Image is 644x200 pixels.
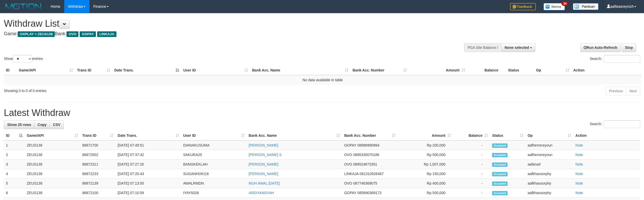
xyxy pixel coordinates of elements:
[467,66,506,75] th: Balance
[80,131,116,140] th: Trans ID: activate to sort column ascending
[398,169,453,179] td: Rp 150,000
[575,191,583,195] a: Note
[398,188,453,198] td: Rp 500,000
[344,162,352,166] span: OVO
[4,131,25,140] th: ID: activate to sort column descending
[526,150,573,160] td: aafhemsreyoun
[80,140,116,150] td: 86872700
[181,188,247,198] td: IYAY9328
[357,143,380,147] span: Copy 08996990994 to clipboard
[249,191,274,195] a: ARDIYANSYAH
[360,172,383,176] span: Copy 081310926467 to clipboard
[250,66,351,75] th: Bank Acc. Name: activate to sort column ascending
[604,55,640,63] input: Search:
[344,153,352,157] span: OVO
[53,123,60,127] span: CSV
[25,150,80,160] td: ZEUS138
[80,150,116,160] td: 86872502
[4,19,424,29] h1: Withdraw List
[398,160,453,169] td: Rp 1,007,000
[398,131,453,140] th: Amount: activate to sort column ascending
[4,108,640,118] h1: Latest Withdraw
[544,3,565,10] img: Button%20Memo.svg
[562,1,568,6] span: 34
[453,150,490,160] td: -
[353,162,377,166] span: Copy 089524873351 to clipboard
[526,188,573,198] td: aafkhaosorphy
[4,3,43,10] img: MOTION_logo.png
[97,31,116,37] span: LINKAJA
[181,140,247,150] td: DIANAKUSUMA
[351,66,409,75] th: Bank Acc. Number: activate to sort column ascending
[398,179,453,188] td: Rp 400,000
[505,46,529,50] span: None selected
[247,131,342,140] th: Bank Acc. Name: activate to sort column ascending
[25,140,80,150] td: ZEUS138
[575,153,583,157] a: Note
[344,191,356,195] span: GOPAY
[604,120,640,128] input: Search:
[398,150,453,160] td: Rp 500,000
[580,43,621,52] a: Run Auto-Refresh
[606,87,626,95] a: Previous
[181,131,247,140] th: User ID: activate to sort column ascending
[622,43,636,52] a: Stop
[17,66,75,75] th: Game/API: activate to sort column ascending
[4,169,25,179] td: 4
[50,120,64,129] a: CSV
[4,160,25,169] td: 3
[4,120,34,129] a: Show 25 rows
[249,172,278,176] a: [PERSON_NAME]
[353,153,379,157] span: Copy 0895330070186 to clipboard
[4,86,264,93] div: Showing 0 to 0 of 0 entries
[342,131,398,140] th: Bank Acc. Number: activate to sort column ascending
[4,31,424,37] h4: Game: Bank:
[75,66,112,75] th: Trans ID: activate to sort column ascending
[590,120,640,128] label: Search:
[249,181,280,185] a: MUH AWAL [DATE]
[453,140,490,150] td: -
[67,31,78,37] span: OVO
[506,66,534,75] th: Status
[116,140,181,150] td: [DATE] 07:49:51
[409,66,467,75] th: Amount: activate to sort column ascending
[181,66,250,75] th: User ID: activate to sort column ascending
[490,131,526,140] th: Status: activate to sort column ascending
[18,31,55,37] span: OXPLAY > ZEUS138
[453,160,490,169] td: -
[492,172,508,176] span: Accepted
[80,31,96,37] span: GOPAY
[116,179,181,188] td: [DATE] 07:13:50
[398,140,453,150] td: Rp 200,000
[492,181,508,186] span: Accepted
[34,120,50,129] a: Copy
[249,153,282,157] a: [PERSON_NAME] S
[4,179,25,188] td: 5
[626,87,640,95] a: Next
[571,66,641,75] th: Action
[573,131,640,140] th: Action
[4,66,17,75] th: ID
[80,179,116,188] td: 86872139
[116,160,181,169] td: [DATE] 07:27:20
[80,188,116,198] td: 86872100
[526,131,573,140] th: Op: activate to sort column ascending
[7,123,31,127] span: Show 25 rows
[510,3,536,10] img: Feedback.jpg
[116,131,181,140] th: Date Trans.: activate to sort column ascending
[13,55,32,63] select: Showentries
[453,169,490,179] td: -
[249,143,278,147] a: [PERSON_NAME]
[112,66,181,75] th: Date Trans.: activate to sort column descending
[526,169,573,179] td: aafkhaosorphy
[249,162,278,166] a: [PERSON_NAME]
[116,150,181,160] td: [DATE] 07:37:42
[526,160,573,169] td: aafanarl
[4,55,43,63] label: Show entries
[181,169,247,179] td: SUGANHOKI16
[492,143,508,148] span: Accepted
[116,169,181,179] td: [DATE] 07:20:43
[492,191,508,195] span: Accepted
[492,162,508,167] span: Accepted
[25,179,80,188] td: ZEUS138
